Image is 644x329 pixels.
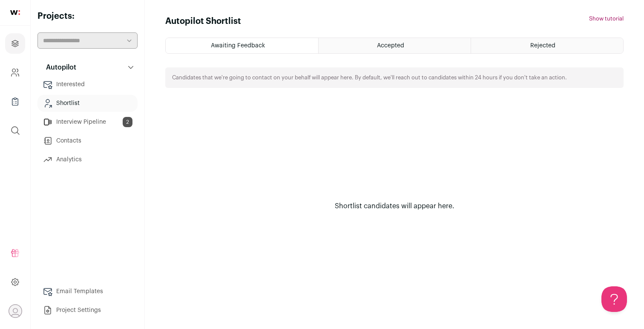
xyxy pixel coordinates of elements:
a: Company Lists [5,91,25,112]
a: Interested [37,76,138,93]
a: Analytics [37,151,138,168]
button: Show tutorial [589,15,624,22]
h2: Projects: [37,10,138,22]
button: Open dropdown [9,304,22,318]
img: wellfound-shorthand-0d5821cbd27db2630d0214b213865d53afaa358527fdda9d0ea32b1df1b89c2c.svg [10,10,20,15]
span: 2 [123,117,132,127]
a: Contacts [37,132,138,149]
div: Shortlist candidates will appear here. [288,201,501,211]
span: Awaiting Feedback [211,43,265,49]
a: Project Settings [37,302,138,319]
button: Autopilot [37,59,138,76]
a: Rejected [471,38,623,53]
span: Accepted [377,43,404,49]
a: Interview Pipeline2 [37,114,138,131]
a: Company and ATS Settings [5,62,25,83]
a: Projects [5,33,25,54]
h1: Autopilot Shortlist [165,15,241,27]
a: Accepted [319,38,471,53]
div: Candidates that we're going to contact on your behalf will appear here. By default, we'll reach o... [165,67,624,88]
a: Shortlist [37,95,138,112]
span: Rejected [530,43,555,49]
iframe: Help Scout Beacon - Open [601,286,627,312]
a: Email Templates [37,283,138,300]
p: Autopilot [41,62,76,73]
